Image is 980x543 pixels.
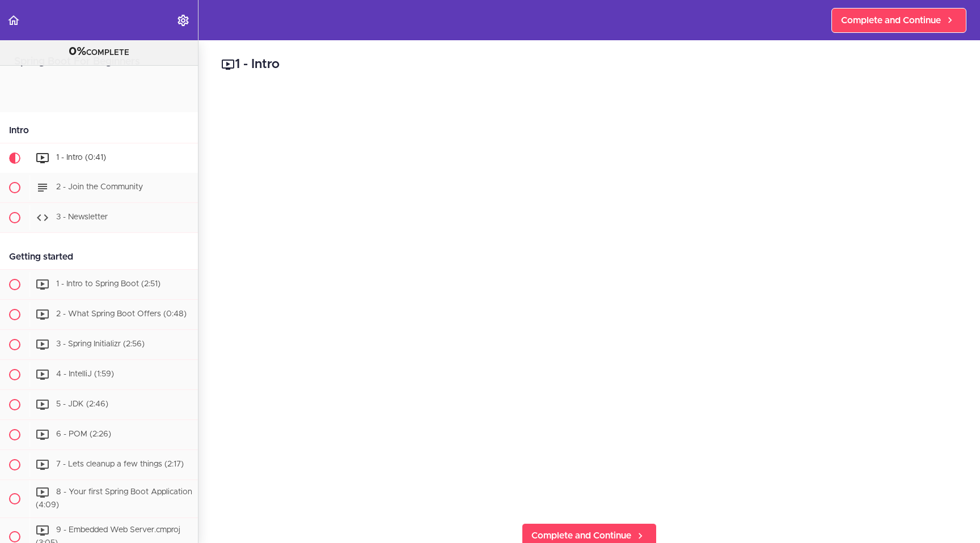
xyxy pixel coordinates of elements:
[841,14,941,27] span: Complete and Continue
[69,46,86,57] span: 0%
[176,14,190,27] svg: Settings Menu
[56,154,106,162] span: 1 - Intro (0:41)
[56,340,145,348] span: 3 - Spring Initializr (2:56)
[56,280,160,288] span: 1 - Intro to Spring Boot (2:51)
[56,430,111,438] span: 6 - POM (2:26)
[14,45,184,60] div: COMPLETE
[56,310,187,318] span: 2 - What Spring Boot Offers (0:48)
[56,400,108,408] span: 5 - JDK (2:46)
[221,55,957,74] h2: 1 - Intro
[36,488,192,509] span: 8 - Your first Spring Boot Application (4:09)
[56,370,114,378] span: 4 - IntelliJ (1:59)
[56,213,108,221] span: 3 - Newsletter
[531,529,631,542] span: Complete and Continue
[7,14,20,27] svg: Back to course curriculum
[221,91,957,505] iframe: Video Player
[56,460,184,468] span: 7 - Lets cleanup a few things (2:17)
[56,183,143,191] span: 2 - Join the Community
[831,8,966,33] a: Complete and Continue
